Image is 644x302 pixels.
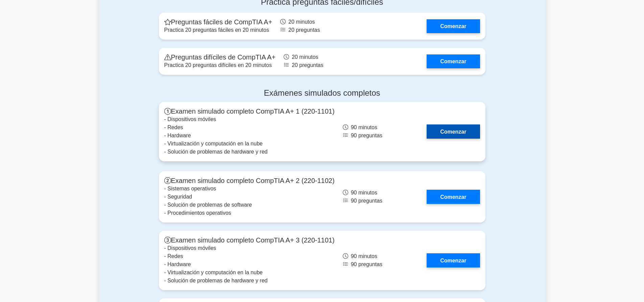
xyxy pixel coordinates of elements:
a: Comenzar [427,19,480,33]
font: Exámenes simulados completos [264,88,380,97]
a: Comenzar [427,54,480,68]
a: Comenzar [427,124,480,138]
a: Comenzar [427,190,480,204]
a: Comenzar [427,253,480,267]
